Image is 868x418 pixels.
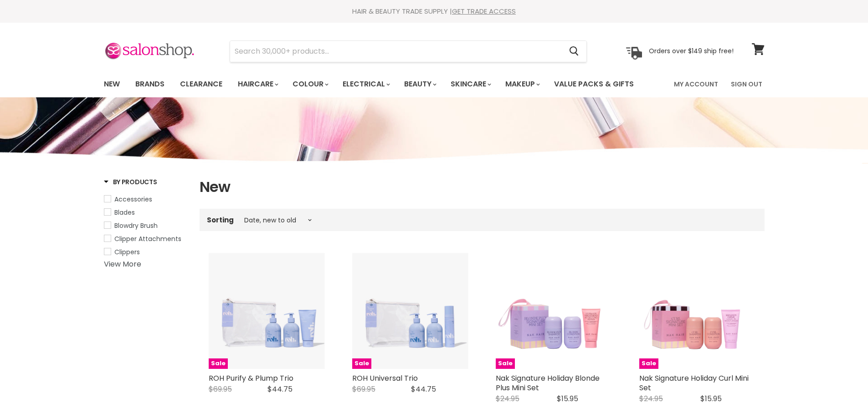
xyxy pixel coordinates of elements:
[114,247,140,257] span: Clippers
[496,373,600,393] a: Nak Signature Holiday Blonde Plus Mini Set
[411,384,436,394] span: $44.75
[352,253,468,369] img: ROH Universal Trio
[639,358,658,369] span: Sale
[128,75,171,94] a: Brands
[114,221,158,230] span: Blowdry Brush
[562,41,586,62] button: Search
[267,384,293,394] span: $44.75
[352,384,375,394] span: $69.95
[725,75,768,94] a: Sign Out
[207,216,234,224] label: Sorting
[639,373,749,393] a: Nak Signature Holiday Curl Mini Set
[104,259,141,269] a: View More
[452,6,516,16] a: GET TRADE ACCESS
[114,234,181,243] span: Clipper Attachments
[668,75,724,94] a: My Account
[114,208,135,217] span: Blades
[104,194,188,204] a: Accessories
[336,75,395,94] a: Electrical
[104,247,188,257] a: Clippers
[444,75,497,94] a: Skincare
[209,253,325,369] img: ROH Purify & Plump Trio
[639,253,755,369] a: Nak Signature Holiday Curl Mini Set Sale
[557,393,578,404] span: $15.95
[496,253,612,369] img: Nak Signature Holiday Blonde Plus Mini Set
[92,7,776,16] div: HAIR & BEAUTY TRADE SUPPLY |
[639,393,663,404] span: $24.95
[104,177,157,186] h3: By Products
[352,253,468,369] a: ROH Universal Trio Sale
[231,75,284,94] a: Haircare
[352,358,371,369] span: Sale
[104,234,188,244] a: Clipper Attachments
[209,358,228,369] span: Sale
[286,75,334,94] a: Colour
[104,207,188,217] a: Blades
[352,373,418,383] a: ROH Universal Trio
[209,373,293,383] a: ROH Purify & Plump Trio
[97,75,127,94] a: New
[496,393,519,404] span: $24.95
[104,221,188,231] a: Blowdry Brush
[173,75,229,94] a: Clearance
[397,75,442,94] a: Beauty
[700,393,722,404] span: $15.95
[547,75,641,94] a: Value Packs & Gifts
[114,195,152,204] span: Accessories
[209,253,325,369] a: ROH Purify & Plump Trio Sale
[498,75,545,94] a: Makeup
[496,358,515,369] span: Sale
[209,384,232,394] span: $69.95
[230,41,562,62] input: Search
[92,71,776,97] nav: Main
[230,40,587,62] form: Product
[496,253,612,369] a: Nak Signature Holiday Blonde Plus Mini Set Sale
[639,253,755,369] img: Nak Signature Holiday Curl Mini Set
[649,47,734,55] p: Orders over $149 ship free!
[200,177,765,196] h1: New
[97,71,655,97] ul: Main menu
